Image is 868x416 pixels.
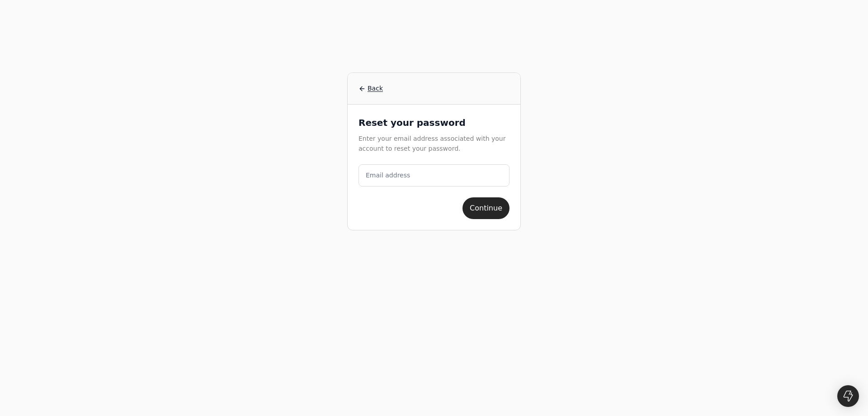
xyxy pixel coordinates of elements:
div: Reset your password [359,115,509,134]
label: Email address [366,171,410,180]
a: Back [359,84,509,93]
div: Enter your email address associated with your account to reset your password. [359,134,509,164]
div: Open Intercom Messenger [837,385,859,407]
span: Back [368,84,383,93]
button: Continue [462,197,509,219]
